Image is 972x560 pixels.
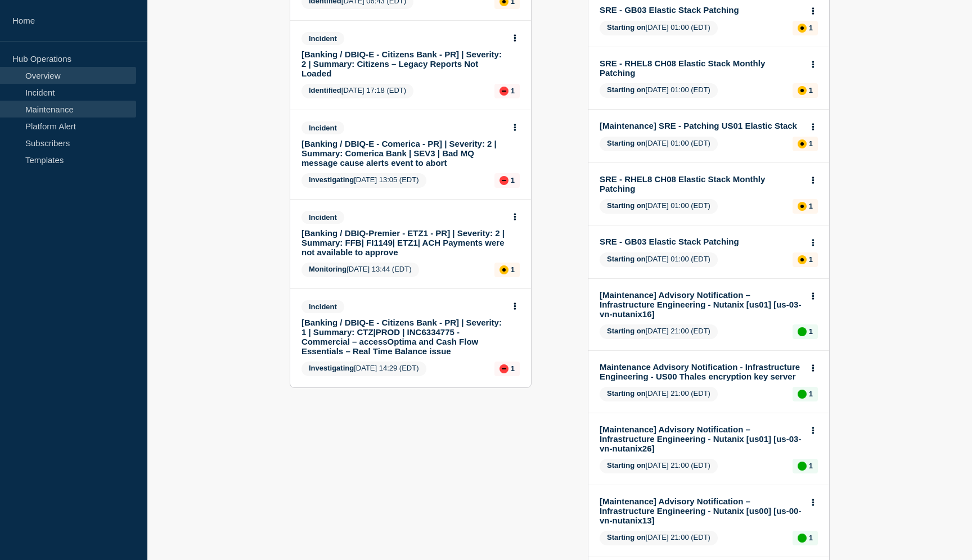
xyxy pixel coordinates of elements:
span: Identified [309,86,341,94]
span: Starting on [607,327,646,335]
a: [Maintenance] Advisory Notification – Infrastructure Engineering - Nutanix [us01] [us-03-vn-nutan... [600,424,803,453]
p: 1 [809,534,813,542]
span: [DATE] 21:00 (EDT) [600,324,718,339]
span: [DATE] 01:00 (EDT) [600,199,718,214]
span: [DATE] 13:44 (EDT) [301,263,419,277]
a: [Banking / DBIQ-E - Citizens Bank - PR] | Severity: 2 | Summary: Citizens – Legacy Reports Not Lo... [301,49,505,78]
a: [Maintenance] SRE - Patching US01 Elastic Stack [600,121,803,130]
a: SRE - GB03 Elastic Stack Patching [600,237,803,246]
div: affected [798,202,807,211]
div: affected [798,255,807,264]
span: Starting on [607,85,646,94]
div: down [499,176,508,185]
div: affected [798,24,807,33]
span: Incident [301,32,344,45]
span: Monitoring [309,265,346,273]
p: 1 [809,86,813,94]
span: [DATE] 01:00 (EDT) [600,252,718,267]
span: Incident [301,300,344,313]
a: Maintenance Advisory Notification - Infrastructure Engineering - US00 Thales encryption key server [600,362,803,381]
span: Incident [301,211,344,224]
span: [DATE] 21:00 (EDT) [600,531,718,545]
span: Starting on [607,389,646,398]
span: [DATE] 01:00 (EDT) [600,137,718,151]
a: [Banking / DBIQ-E - Citizens Bank - PR] | Severity: 1 | Summary: CTZ|PROD | INC6334775 - Commerci... [301,318,505,356]
p: 1 [511,87,515,95]
div: affected [798,139,807,148]
span: Investigating [309,175,354,184]
span: [DATE] 21:00 (EDT) [600,459,718,473]
div: up [798,462,807,471]
div: down [499,364,508,373]
a: [Banking / DBIQ-Premier - ETZ1 - PR] | Severity: 2 | Summary: FFB| FI1149| ETZ1| ACH Payments wer... [301,228,505,257]
div: affected [798,86,807,95]
p: 1 [511,265,515,274]
span: [DATE] 13:05 (EDT) [301,173,426,188]
p: 1 [809,139,813,148]
span: Starting on [607,23,646,31]
a: [Maintenance] Advisory Notification – Infrastructure Engineering - Nutanix [us00] [us-00-vn-nutan... [600,496,803,525]
div: up [798,327,807,336]
p: 1 [809,255,813,264]
span: Investigating [309,364,354,372]
span: Starting on [607,255,646,263]
a: SRE - RHEL8 CH08 Elastic Stack Monthly Patching [600,58,803,78]
a: [Banking / DBIQ-E - Comerica - PR] | Severity: 2 | Summary: Comerica Bank | SEV3 | Bad MQ message... [301,139,505,168]
p: 1 [511,176,515,184]
p: 1 [511,364,515,373]
span: Incident [301,121,344,134]
p: 1 [809,462,813,470]
p: 1 [809,24,813,32]
a: SRE - GB03 Elastic Stack Patching [600,5,803,15]
span: Starting on [607,201,646,210]
span: [DATE] 14:29 (EDT) [301,362,426,376]
div: up [798,534,807,543]
span: Starting on [607,533,646,541]
div: up [798,390,807,399]
p: 1 [809,202,813,210]
span: [DATE] 21:00 (EDT) [600,387,718,401]
span: Starting on [607,139,646,147]
p: 1 [809,327,813,336]
a: [Maintenance] Advisory Notification – Infrastructure Engineering - Nutanix [us01] [us-03-vn-nutan... [600,290,803,319]
span: Starting on [607,461,646,469]
p: 1 [809,390,813,398]
span: [DATE] 01:00 (EDT) [600,83,718,98]
div: down [499,87,508,96]
span: [DATE] 01:00 (EDT) [600,21,718,35]
a: SRE - RHEL8 CH08 Elastic Stack Monthly Patching [600,174,803,193]
div: affected [499,265,508,274]
span: [DATE] 17:18 (EDT) [301,84,413,98]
